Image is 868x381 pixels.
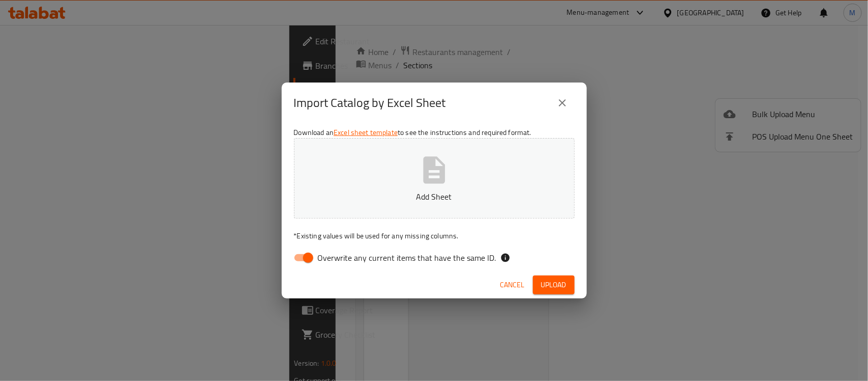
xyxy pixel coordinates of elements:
div: Download an to see the instructions and required format. [282,123,587,271]
h2: Import Catalog by Excel Sheet [294,95,446,111]
a: Excel sheet template [334,126,398,139]
button: Cancel [496,276,529,294]
button: Upload [533,276,575,294]
p: Existing values will be used for any missing columns. [294,231,575,241]
svg: If the overwrite option isn't selected, then the items that match an existing ID will be ignored ... [500,253,511,263]
button: Add Sheet [294,138,575,219]
span: Overwrite any current items that have the same ID. [318,252,496,264]
button: close [550,91,575,115]
span: Cancel [500,279,525,291]
span: Upload [541,279,566,291]
p: Add Sheet [310,190,559,203]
